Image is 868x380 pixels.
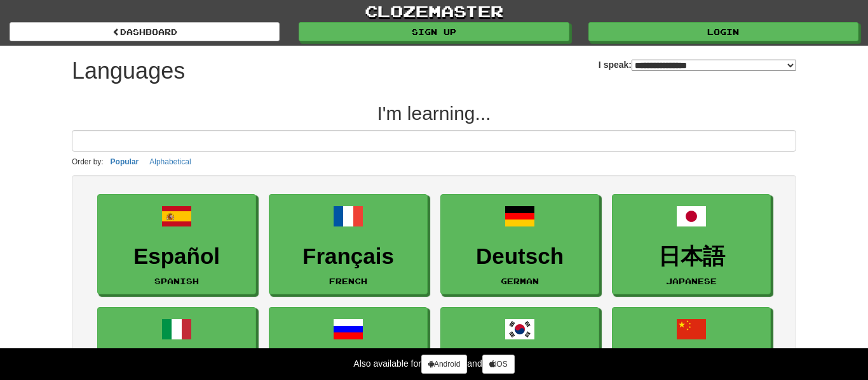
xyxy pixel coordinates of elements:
[666,277,717,285] small: Japanese
[501,277,539,285] small: German
[421,355,467,374] a: Android
[440,194,599,295] a: DeutschGerman
[72,58,185,84] h1: Languages
[107,155,143,169] button: Popular
[104,244,249,269] h3: Español
[619,244,764,269] h3: 日本語
[588,22,858,41] a: Login
[599,58,796,71] label: I speak:
[10,22,280,41] a: dashboard
[97,194,256,295] a: EspañolSpanish
[72,103,796,124] h2: I'm learning...
[269,194,428,295] a: FrançaisFrench
[329,277,367,285] small: French
[612,194,771,295] a: 日本語Japanese
[146,155,194,169] button: Alphabetical
[154,277,199,285] small: Spanish
[72,157,104,166] small: Order by:
[299,22,569,41] a: Sign up
[632,60,796,71] select: I speak:
[482,355,515,374] a: iOS
[447,244,592,269] h3: Deutsch
[276,244,421,269] h3: Français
